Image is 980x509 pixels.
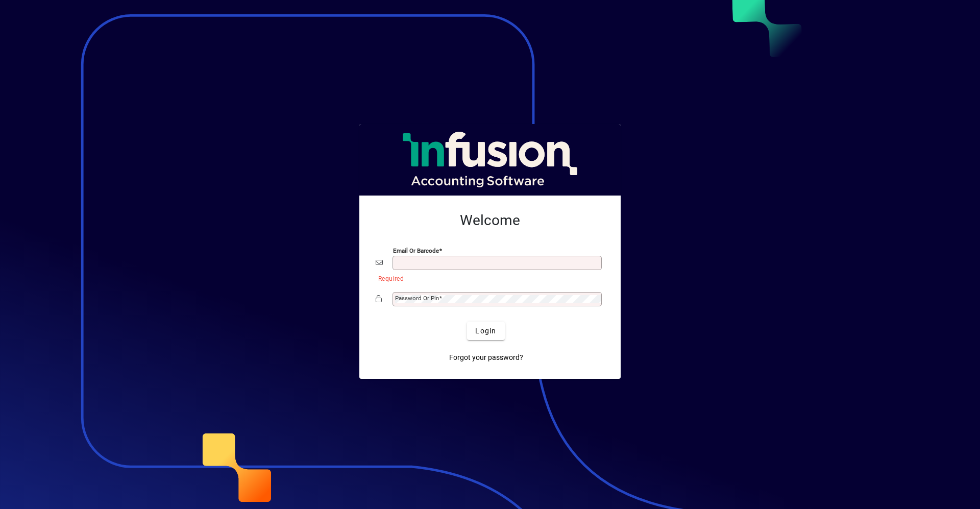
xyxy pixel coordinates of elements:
[449,352,523,363] span: Forgot your password?
[378,273,596,283] mat-error: Required
[395,295,439,302] mat-label: Password or Pin
[445,348,527,367] a: Forgot your password?
[475,326,496,336] span: Login
[467,322,504,340] button: Login
[393,247,439,254] mat-label: Email or Barcode
[376,212,604,229] h2: Welcome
